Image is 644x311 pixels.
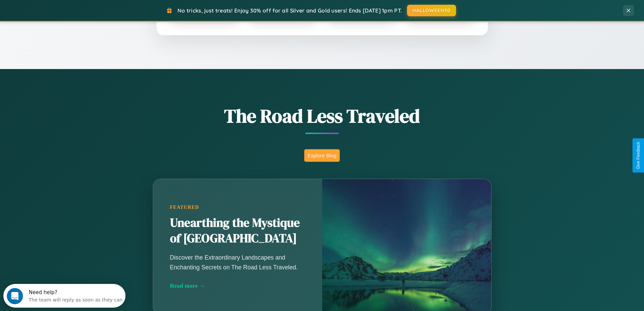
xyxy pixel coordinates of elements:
p: Discover the Extraordinary Landscapes and Enchanting Secrets on The Road Less Traveled. [170,253,305,272]
iframe: Intercom live chat [7,288,23,304]
div: Featured [170,204,305,210]
h2: Unearthing the Mystique of [GEOGRAPHIC_DATA] [170,215,305,246]
span: No tricks, just treats! Enjoy 30% off for all Silver and Gold users! Ends [DATE] 1pm PT. [177,7,402,14]
div: Read more → [170,282,305,289]
div: Give Feedback [636,142,641,169]
div: Open Intercom Messenger [3,3,126,21]
button: Explore Blog [304,149,340,162]
div: Need help? [25,6,119,11]
iframe: Intercom live chat discovery launcher [3,284,125,308]
div: The team will reply as soon as they can [25,11,119,18]
button: HALLOWEEN30 [407,5,456,16]
h1: The Road Less Traveled [119,103,525,129]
